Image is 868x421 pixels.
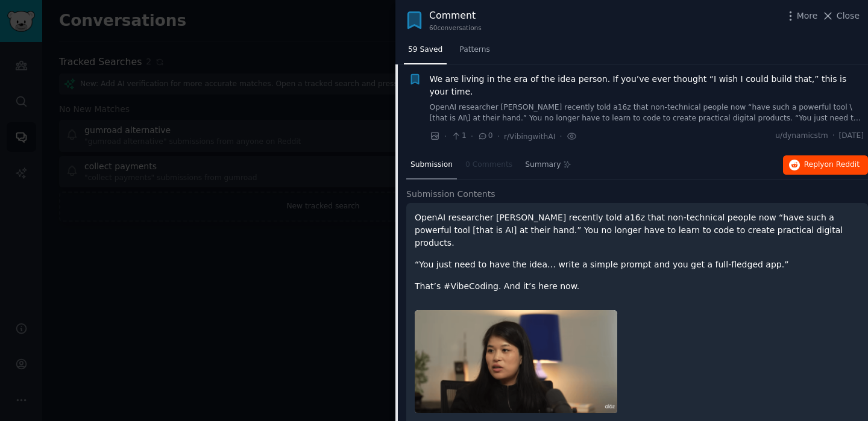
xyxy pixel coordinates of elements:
[471,130,473,143] span: ·
[429,8,482,23] div: Comment
[837,10,860,22] span: Close
[459,45,489,55] span: Patterns
[429,23,482,32] div: 60 conversation s
[410,160,453,170] span: Submission
[825,160,860,169] span: on Reddit
[415,258,860,271] p: “You just need to have the idea… write a simple prompt and you get a full-fledged app.”
[822,10,860,22] button: Close
[804,160,860,170] span: Reply
[783,155,868,175] button: Replyon Reddit
[559,130,562,143] span: ·
[415,310,617,414] img: We are living in the era of the idea person. If you’ve ever thought “I wish I could build that,” ...
[797,10,818,22] span: More
[444,130,447,143] span: ·
[415,211,860,249] p: OpenAI researcher [PERSON_NAME] recently told a16z that non-technical people now “have such a pow...
[525,160,561,170] span: Summary
[504,133,555,141] span: r/VibingwithAI
[784,10,818,22] button: More
[430,73,864,98] a: We are living in the era of the idea person. If you’ve ever thought “I wish I could build that,” ...
[497,130,500,143] span: ·
[477,131,492,142] span: 0
[455,40,494,65] a: Patterns
[451,131,466,142] span: 1
[408,45,442,55] span: 59 Saved
[839,131,864,142] span: [DATE]
[430,102,864,123] a: OpenAI researcher [PERSON_NAME] recently told a16z that non-technical people now “have such a pow...
[406,188,495,201] span: Submission Contents
[832,131,835,142] span: ·
[415,280,860,293] p: That’s #VibeCoding. And it’s here now.
[775,131,828,142] span: u/dynamicstm
[404,40,447,65] a: 59 Saved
